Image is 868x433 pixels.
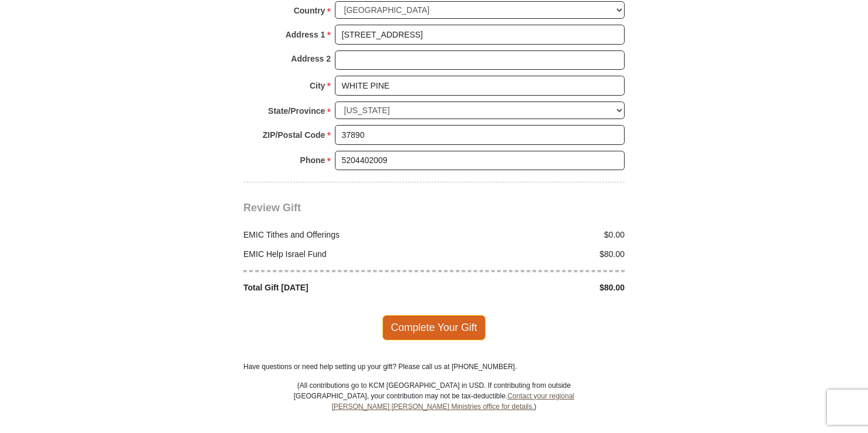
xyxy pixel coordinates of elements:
span: Complete Your Gift [382,315,486,340]
div: $80.00 [434,282,631,294]
strong: City [310,77,325,94]
p: (All contributions go to KCM [GEOGRAPHIC_DATA] in USD. If contributing from outside [GEOGRAPHIC_D... [293,380,575,433]
strong: Address 1 [286,26,325,43]
span: Review Gift [243,202,301,214]
a: Contact your regional [PERSON_NAME] [PERSON_NAME] Ministries office for details. [331,392,574,411]
p: Have questions or need help setting up your gift? Please call us at [PHONE_NUMBER]. [243,361,625,372]
strong: Phone [300,152,325,168]
div: $80.00 [434,248,631,261]
strong: State/Province [268,103,325,119]
div: $0.00 [434,229,631,241]
div: EMIC Help Israel Fund [238,248,435,261]
strong: ZIP/Postal Code [263,127,325,143]
div: EMIC Tithes and Offerings [238,229,435,241]
strong: Country [294,2,325,19]
strong: Address 2 [291,50,331,67]
div: Total Gift [DATE] [238,282,435,294]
